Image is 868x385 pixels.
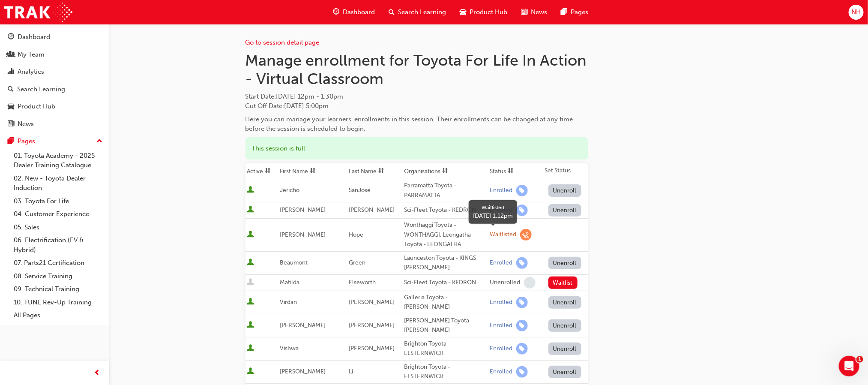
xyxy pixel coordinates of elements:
div: Analytics [18,67,44,77]
a: news-iconNews [515,3,554,21]
div: [PERSON_NAME] Toyota - [PERSON_NAME] [404,316,487,335]
button: Pages [3,133,106,149]
span: User is active [247,298,254,307]
div: News [18,119,34,129]
span: Matilda [280,279,299,286]
span: User is active [247,259,254,267]
div: Galleria Toyota - [PERSON_NAME] [404,293,487,312]
span: Virdan [280,298,297,306]
span: guage-icon [8,33,14,41]
th: Toggle SortBy [245,163,278,179]
div: Waitlisted [490,231,517,239]
th: Set Status [543,163,588,179]
span: Hope [349,231,363,238]
span: learningRecordVerb_WAITLIST-icon [520,229,532,241]
span: SanJose [349,186,371,194]
span: User is active [247,367,254,376]
span: learningRecordVerb_ENROLL-icon [516,297,528,308]
a: Analytics [3,64,106,80]
button: DashboardMy TeamAnalyticsSearch LearningProduct HubNews [3,27,106,133]
button: Unenroll [548,343,582,355]
span: pages-icon [561,7,568,18]
div: [DATE] 1:12pm [473,211,513,220]
span: learningRecordVerb_ENROLL-icon [516,257,528,269]
button: Unenroll [548,296,582,309]
button: Unenroll [548,204,582,217]
span: learningRecordVerb_ENROLL-icon [516,366,528,378]
button: Unenroll [548,319,582,332]
span: Beaumont [280,259,308,266]
div: Pages [18,136,35,146]
a: 02. New - Toyota Dealer Induction [10,172,106,195]
span: learningRecordVerb_ENROLL-icon [516,343,528,355]
a: 01. Toyota Academy - 2025 Dealer Training Catalogue [10,149,106,172]
a: 10. TUNE Rev-Up Training [10,296,106,309]
div: Launceston Toyota - KINGS [PERSON_NAME] [404,253,487,273]
span: up-icon [96,136,102,147]
a: 09. Technical Training [10,283,106,296]
span: search-icon [8,86,14,93]
span: pages-icon [8,138,14,145]
a: 04. Customer Experience [10,208,106,221]
div: Brighton Toyota - ELSTERNWICK [404,339,487,358]
span: 1 [856,356,863,363]
th: Toggle SortBy [403,163,488,179]
div: Unenrolled [490,279,521,287]
span: Elseworth [349,279,376,286]
span: Li [349,368,353,375]
span: User is inactive [247,278,254,287]
div: Dashboard [18,32,50,42]
span: Vishwa [280,345,299,352]
th: Toggle SortBy [347,163,402,179]
a: Dashboard [3,29,106,45]
button: Unenroll [548,366,582,378]
span: prev-icon [94,368,101,379]
a: pages-iconPages [554,3,596,21]
div: Search Learning [17,84,65,94]
div: Product Hub [18,102,55,111]
h1: Manage enrollment for Toyota For Life In Action - Virtual Classroom [245,51,588,88]
span: learningRecordVerb_ENROLL-icon [516,185,528,196]
span: Cut Off Date : [DATE] 5:00pm [245,102,329,110]
a: News [3,116,106,132]
span: NH [851,7,861,17]
span: Start Date : [245,92,588,102]
div: Enrolled [490,186,513,195]
a: search-iconSearch Learning [382,3,453,21]
a: car-iconProduct Hub [453,3,515,21]
button: Waitlist [548,277,578,289]
span: learningRecordVerb_ENROLL-icon [516,205,528,216]
span: Dashboard [343,7,375,17]
span: [PERSON_NAME] [349,298,395,306]
span: learningRecordVerb_ENROLL-icon [516,320,528,331]
a: 06. Electrification (EV & Hybrid) [10,234,106,256]
div: Sci-Fleet Toyota - KEDRON [404,205,487,215]
div: Enrolled [490,259,513,267]
div: Enrolled [490,298,513,307]
span: [PERSON_NAME] [349,322,395,329]
div: Enrolled [490,345,513,353]
a: 05. Sales [10,221,106,234]
a: Product Hub [3,99,106,114]
span: Green [349,259,365,266]
span: [PERSON_NAME] [280,206,326,214]
span: guage-icon [333,7,339,18]
span: Pages [571,7,589,17]
span: [PERSON_NAME] [349,206,395,214]
a: 07. Parts21 Certification [10,256,106,270]
span: sorting-icon [508,168,514,175]
a: 08. Service Training [10,270,106,283]
span: [PERSON_NAME] [349,345,395,352]
a: Go to session detail page [245,39,320,46]
div: My Team [18,50,45,60]
a: 03. Toyota For Life [10,195,106,208]
span: [PERSON_NAME] [280,368,326,375]
span: [DATE] 12pm - 1:30pm [276,93,344,100]
span: sorting-icon [378,168,384,175]
span: search-icon [389,7,395,18]
a: My Team [3,47,106,63]
div: Waitlisted [473,204,513,211]
img: Trak [4,3,72,22]
div: Parramatta Toyota - PARRAMATTA [404,181,487,200]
